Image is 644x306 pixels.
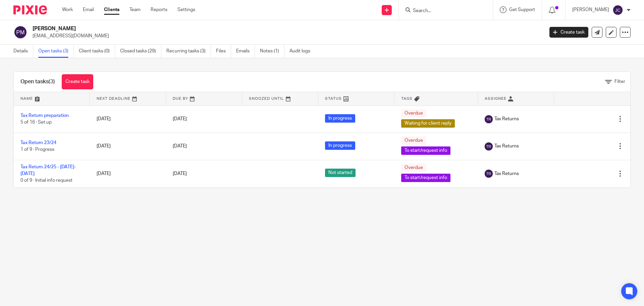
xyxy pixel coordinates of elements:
img: svg%3E [485,170,493,178]
span: Overdue [401,164,426,172]
span: [DATE] [173,144,187,148]
a: Settings [177,6,195,13]
span: Tax Returns [494,170,519,177]
span: Status [325,97,342,100]
a: Client tasks (0) [79,45,115,58]
a: Details [13,45,33,58]
a: Emails [236,45,255,58]
span: Overdue [401,136,426,145]
img: svg%3E [485,115,493,123]
span: 0 of 9 · Initial info request [20,178,72,183]
span: 5 of 16 · Set up [20,120,52,125]
td: [DATE] [90,133,166,160]
span: Not started [325,169,356,177]
a: Work [62,6,73,13]
a: Team [129,6,141,13]
h1: Open tasks [20,78,55,85]
a: Create task [549,27,588,38]
span: Tax Returns [494,116,519,122]
span: (3) [49,79,55,84]
p: [EMAIL_ADDRESS][DOMAIN_NAME] [33,33,539,39]
input: Search [412,8,473,14]
p: [PERSON_NAME] [572,6,609,13]
a: Files [216,45,231,58]
a: Email [83,6,94,13]
span: To start/request info [401,146,450,155]
a: Recurring tasks (3) [166,45,211,58]
a: Tax Return 24/25 - [DATE]-[DATE] [20,165,76,176]
a: Create task [62,74,93,89]
td: [DATE] [90,105,166,133]
a: Open tasks (3) [38,45,74,58]
a: Tax Return preparation [20,113,69,118]
span: Tax Returns [494,143,519,149]
a: Notes (1) [260,45,284,58]
a: Closed tasks (29) [120,45,161,58]
a: Clients [104,6,119,13]
span: [DATE] [173,117,187,121]
img: svg%3E [485,142,493,150]
span: Get Support [509,7,535,12]
span: Tags [401,97,413,100]
span: In progress [325,141,355,150]
img: svg%3E [612,5,623,15]
span: In progress [325,114,355,123]
h2: [PERSON_NAME] [33,25,438,32]
span: Overdue [401,109,426,118]
td: [DATE] [90,160,166,187]
a: Audit logs [289,45,315,58]
a: Reports [151,6,167,13]
a: Tax Return 23/24 [20,140,56,145]
span: [DATE] [173,171,187,176]
span: 1 of 9 · Progress [20,147,54,152]
span: Snoozed Until [249,97,284,100]
img: svg%3E [13,25,28,39]
span: Waiting for client reply [401,119,455,128]
span: To start/request info [401,174,450,182]
span: Filter [614,79,625,84]
img: Pixie [13,5,47,14]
